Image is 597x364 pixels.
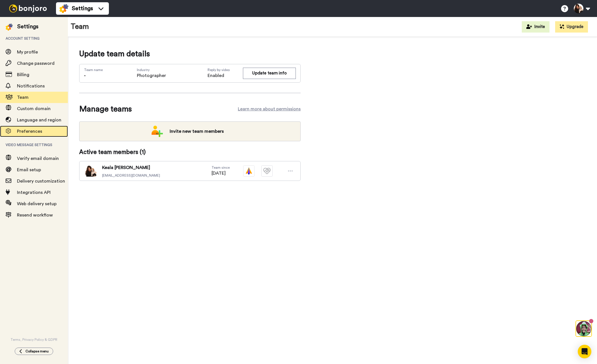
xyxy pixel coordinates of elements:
[261,165,273,177] img: tm-plain.svg
[17,95,29,100] span: Team
[17,50,38,54] span: My profile
[137,72,166,79] span: Photographer
[578,345,591,358] div: Open Intercom Messenger
[165,126,228,137] span: Invite new team members
[208,68,243,72] span: Reply by video
[17,61,55,66] span: Change password
[137,68,166,72] span: Industry
[17,129,42,134] span: Preferences
[17,202,57,206] span: Web delivery setup
[25,349,49,354] span: Collapse menu
[212,165,230,170] span: Team since
[85,165,96,177] img: ACg8ocJXL7zmBZCB_o848t8zZDqPmtD-JBJnsuCnGyof8ExJcrfrPmk=s96-c
[17,106,51,111] span: Custom domain
[71,23,89,31] h1: Team
[79,148,146,157] span: Active team members ( 1 )
[17,118,61,122] span: Language and region
[79,48,301,59] span: Update team details
[84,68,103,72] span: Team name
[17,213,53,217] span: Resend workflow
[17,156,59,161] span: Verify email domain
[7,5,49,12] img: bj-logo-header-white.svg
[102,164,160,171] span: Keala [PERSON_NAME]
[72,5,93,12] span: Settings
[15,348,53,355] button: Collapse menu
[79,103,132,115] span: Manage teams
[555,21,588,33] button: Upgrade
[212,170,230,177] span: [DATE]
[1,1,16,16] img: 3183ab3e-59ed-45f6-af1c-10226f767056-1659068401.jpg
[17,72,29,77] span: Billing
[17,23,38,31] div: Settings
[152,126,163,137] img: add-team.png
[522,21,549,33] button: Invite
[84,73,86,78] span: -
[6,23,13,31] img: settings-colored.svg
[17,84,45,88] span: Notifications
[243,165,255,177] img: vm-color.svg
[238,106,301,112] a: Learn more about permissions
[243,68,296,79] button: Update team info
[208,72,243,79] span: Enabled
[59,4,68,13] img: settings-colored.svg
[17,179,65,183] span: Delivery customization
[102,173,160,178] span: [EMAIL_ADDRESS][DOMAIN_NAME]
[17,168,41,172] span: Email setup
[17,190,51,195] span: Integrations API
